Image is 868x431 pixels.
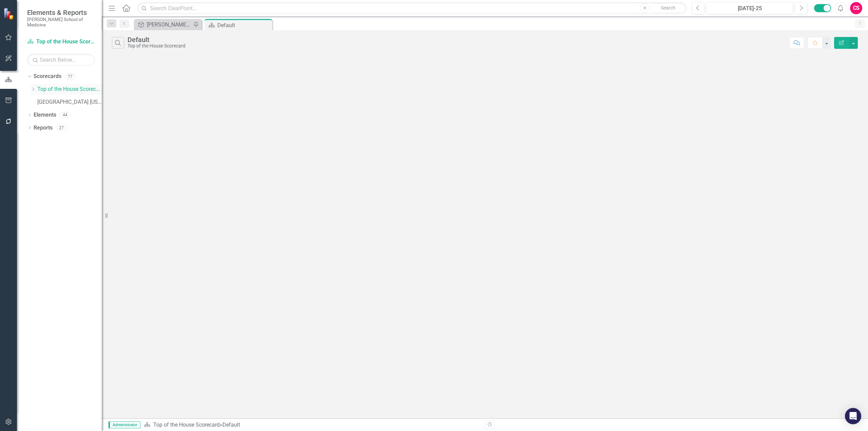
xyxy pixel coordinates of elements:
input: Search ClearPoint... [137,2,687,14]
div: Default [127,36,185,43]
a: Elements [34,111,56,119]
a: Top of the House Scorecard [153,422,220,428]
a: [GEOGRAPHIC_DATA] [US_STATE][GEOGRAPHIC_DATA] [37,98,102,106]
div: [PERSON_NAME] School of Medicine's Strategic Plan FY24 Annual Scorecard [147,20,192,29]
div: 44 [60,112,71,118]
img: ClearPoint Strategy [3,8,15,20]
a: [PERSON_NAME] School of Medicine's Strategic Plan FY24 Annual Scorecard [136,20,192,29]
div: » [144,421,480,429]
div: Open Intercom Messenger [845,408,861,424]
span: Search [661,5,675,11]
a: Scorecards [34,73,61,80]
button: Search [651,3,685,13]
div: Default [217,21,271,30]
a: Top of the House Scorecard [27,38,95,46]
div: Top of the House Scorecard [127,43,185,48]
div: 27 [56,125,67,131]
button: [DATE]-25 [706,2,793,14]
div: 77 [65,74,76,79]
a: Reports [34,124,53,132]
small: [PERSON_NAME] School of Medicine [27,17,95,28]
div: [DATE]-25 [709,4,791,13]
span: Elements & Reports [27,8,95,17]
div: Default [222,422,240,428]
input: Search Below... [27,54,95,66]
span: Administrator [108,422,140,428]
a: Top of the House Scorecard [37,85,102,93]
button: CS [850,2,862,14]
